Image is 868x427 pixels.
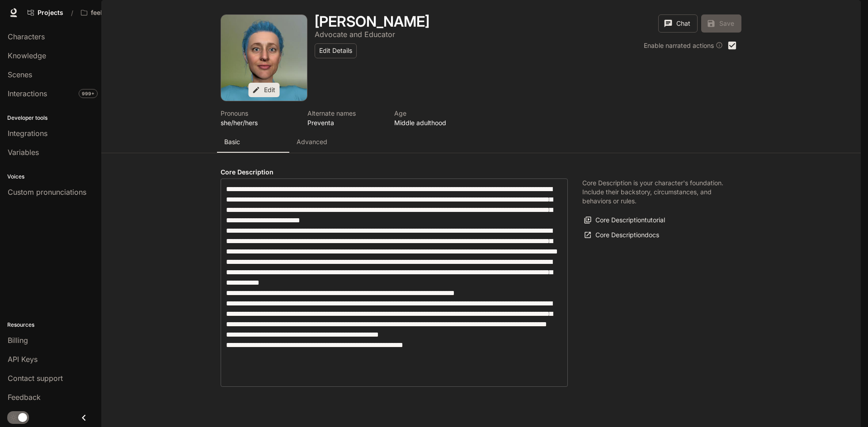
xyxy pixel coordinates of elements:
[315,14,429,29] button: Open character details dialog
[221,108,297,118] p: Pronouns
[315,30,395,39] p: Advocate and Educator
[644,41,723,50] div: Enable narrated actions
[249,83,280,98] button: Edit
[24,4,67,22] a: Go to projects
[394,108,470,127] button: Open character details dialog
[67,8,77,18] div: /
[221,15,307,101] button: Open character avatar dialog
[221,178,568,387] div: label
[297,137,327,146] p: Advanced
[582,213,667,228] button: Core Descriptiontutorial
[582,178,727,206] p: Core Description is your character's foundation. Include their backstory, circumstances, and beha...
[394,118,470,127] p: Middle adulthood
[307,118,383,127] p: Preventa
[394,108,470,118] p: Age
[315,29,395,40] button: Open character details dialog
[315,43,357,58] button: Edit Details
[658,14,698,33] button: Chat
[582,228,661,243] a: Core Descriptiondocs
[307,108,383,127] button: Open character details dialog
[38,9,63,17] span: Projects
[221,118,297,127] p: she/her/hers
[91,9,112,17] p: feeLab
[77,4,126,22] button: All workspaces
[221,168,568,177] h4: Core Description
[224,137,240,146] p: Basic
[221,15,307,101] div: Avatar image
[221,108,297,127] button: Open character details dialog
[315,13,429,30] h1: [PERSON_NAME]
[307,108,383,118] p: Alternate names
